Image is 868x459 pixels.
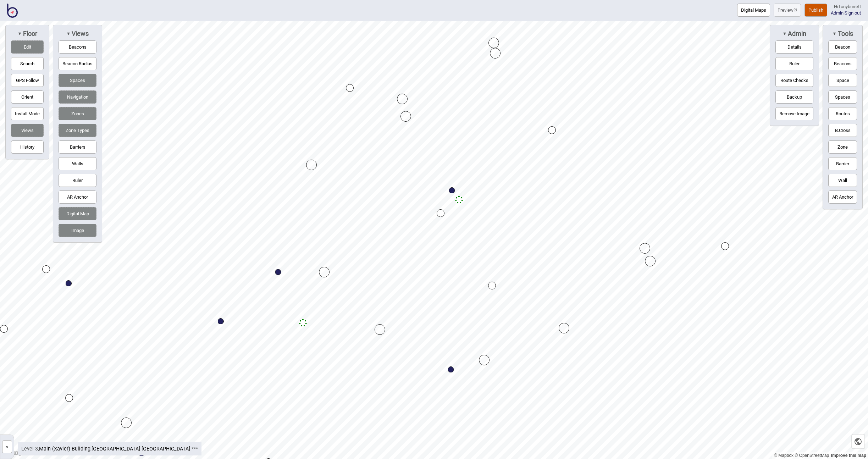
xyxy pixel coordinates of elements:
button: Views [11,124,44,137]
button: Barriers [59,140,96,154]
button: Beacon [828,40,857,54]
button: Beacons [828,57,857,70]
a: Previewpreview [774,4,801,17]
a: Admin [831,10,844,16]
div: Map marker [66,281,72,287]
div: Map marker [437,209,444,217]
button: Digital Map [59,207,96,220]
div: Map marker [139,450,145,457]
span: , [39,446,92,452]
img: BindiMaps CMS [7,4,18,18]
button: Zone Types [59,124,96,137]
div: Map marker [488,282,496,289]
button: GPS Follow [11,74,44,87]
div: Map marker [121,417,132,428]
span: ▼ [832,31,836,36]
button: AR Anchor [828,190,857,204]
img: preview [794,8,797,12]
button: Barrier [828,157,857,170]
button: Spaces [59,74,96,87]
div: Map marker [42,265,50,273]
button: Zone [828,140,857,154]
button: Beacons [59,40,96,54]
button: Space [828,74,857,87]
div: Map marker [306,160,317,170]
button: Wall [828,174,857,187]
button: Spaces [828,90,857,104]
button: Install Mode [11,107,44,120]
div: Map marker [397,94,408,104]
div: Map marker [488,38,499,48]
div: Map marker [479,355,490,365]
button: Ruler [775,57,813,70]
a: » [0,442,14,450]
button: B.Cross [828,124,857,137]
span: ▼ [66,31,71,36]
button: AR Anchor [59,190,96,204]
button: Image [59,224,96,237]
a: Mapbox [774,453,794,458]
button: » [2,440,12,453]
button: Zones [59,107,96,120]
span: ▼ [17,31,22,36]
span: Tools [837,30,853,38]
div: Map marker [449,188,455,194]
div: Map marker [299,319,307,327]
button: Remove Image [775,107,813,120]
span: Views [71,30,89,38]
div: Map marker [559,323,569,333]
button: Sign out [845,10,861,16]
button: Routes [828,107,857,120]
div: Map marker [448,367,454,373]
div: Map marker [346,84,354,92]
a: Map feedback [831,453,866,458]
div: Map marker [275,269,281,275]
div: Map marker [721,242,729,250]
button: Details [775,40,813,54]
button: Orient [11,90,44,104]
span: ▼ [783,31,787,36]
div: Map marker [490,48,501,59]
div: Map marker [548,126,556,134]
span: Floor [22,30,37,38]
button: Search [11,57,44,70]
button: Walls [59,157,96,170]
button: Edit [11,40,44,54]
div: Map marker [218,319,224,325]
a: Mapbox logo [2,449,33,457]
button: History [11,140,44,154]
div: Map marker [455,196,463,204]
button: Ruler [59,174,96,187]
button: Digital Maps [737,4,770,17]
button: Route Checks [775,74,813,87]
span: | [831,10,845,16]
div: Map marker [645,256,656,266]
button: Publish [805,4,827,17]
span: Admin [787,30,806,38]
a: Main (Xavier) Building [39,446,90,452]
button: Beacon Radius [59,57,96,70]
a: OpenStreetMap [795,453,829,458]
div: Hi Tonyburrett [831,4,861,10]
div: Map marker [640,243,650,254]
button: Preview [774,4,801,17]
div: Map marker [319,267,330,277]
div: Map marker [400,111,411,122]
div: Map marker [375,324,385,335]
button: Navigation [59,90,96,104]
a: [GEOGRAPHIC_DATA] [GEOGRAPHIC_DATA] [92,446,190,452]
div: Map marker [65,394,73,402]
button: Backup [775,90,813,104]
